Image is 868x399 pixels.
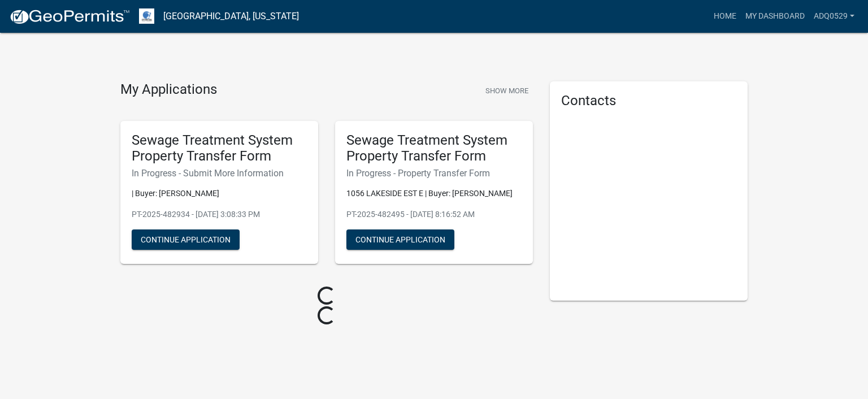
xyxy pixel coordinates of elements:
img: Otter Tail County, Minnesota [139,8,154,24]
h5: Sewage Treatment System Property Transfer Form [132,132,307,165]
h5: Contacts [561,93,736,109]
a: [GEOGRAPHIC_DATA], [US_STATE] [163,7,299,26]
h4: My Applications [120,81,217,98]
a: My Dashboard [741,6,809,27]
h5: Sewage Treatment System Property Transfer Form [346,132,522,165]
p: PT-2025-482934 - [DATE] 3:08:33 PM [132,209,307,220]
button: Continue Application [132,229,240,250]
p: | Buyer: [PERSON_NAME] [132,188,307,199]
a: adq0529 [809,6,859,27]
a: Home [709,6,741,27]
h6: In Progress - Submit More Information [132,168,307,179]
button: Show More [481,81,533,100]
p: PT-2025-482495 - [DATE] 8:16:52 AM [346,209,522,220]
h6: In Progress - Property Transfer Form [346,168,522,179]
p: 1056 LAKESIDE EST E | Buyer: [PERSON_NAME] [346,188,522,199]
button: Continue Application [346,229,454,250]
